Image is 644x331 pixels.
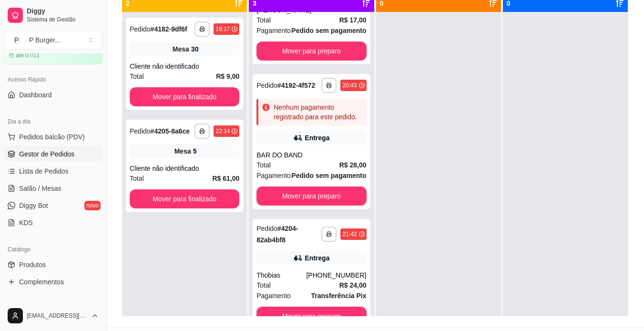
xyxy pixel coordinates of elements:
[27,312,87,320] span: [EMAIL_ADDRESS][DOMAIN_NAME]
[193,146,197,156] div: 5
[215,25,230,33] div: 19:17
[4,114,102,129] div: Dia a dia
[274,103,362,122] div: Nenhum pagamento registrado para este pedido.
[339,161,367,169] strong: R$ 28,00
[4,72,102,87] div: Acesso Rápido
[291,172,366,179] strong: Pedido sem pagamento
[19,184,61,193] span: Salão / Mesas
[130,127,151,135] span: Pedido
[27,16,99,23] span: Sistema de Gestão
[19,166,69,176] span: Lista de Pedidos
[339,16,367,24] strong: R$ 17,00
[342,230,357,238] div: 21:42
[151,127,190,135] strong: # 4205-8a6ce
[4,31,102,50] button: Select a team
[151,25,187,33] strong: # 4182-9df6f
[130,25,151,33] span: Pedido
[27,7,99,16] span: Diggy
[4,4,102,27] a: DiggySistema de Gestão
[4,181,102,196] a: Salão / Mesas
[256,186,366,206] button: Mover para preparo
[339,281,367,289] strong: R$ 24,00
[130,71,144,82] span: Total
[174,146,191,156] span: Mesa
[256,280,271,290] span: Total
[19,218,33,228] span: KDS
[19,260,46,269] span: Produtos
[19,132,85,142] span: Pedidos balcão (PDV)
[4,274,102,290] a: Complementos
[19,90,52,100] span: Dashboard
[130,87,239,106] button: Mover para finalizado
[4,304,102,327] button: [EMAIL_ADDRESS][DOMAIN_NAME]
[305,253,329,263] div: Entrega
[215,127,230,135] div: 22:14
[191,44,199,54] div: 30
[291,27,366,34] strong: Pedido sem pagamento
[216,72,239,80] strong: R$ 9,00
[130,173,144,184] span: Total
[306,270,366,280] div: [PHONE_NUMBER]
[256,270,306,280] div: Thobias
[256,170,291,181] span: Pagamento
[342,82,357,89] div: 20:43
[19,277,64,287] span: Complementos
[311,292,367,300] strong: Transferência Pix
[4,215,102,230] a: KDS
[4,146,102,162] a: Gestor de Pedidos
[19,201,48,210] span: Diggy Bot
[19,149,74,159] span: Gestor de Pedidos
[305,133,329,143] div: Entrega
[4,87,102,103] a: Dashboard
[4,242,102,257] div: Catálogo
[256,15,271,25] span: Total
[4,257,102,272] a: Produtos
[256,307,366,326] button: Mover para preparo
[130,62,239,71] div: Cliente não identificado
[4,129,102,145] button: Pedidos balcão (PDV)
[4,164,102,179] a: Lista de Pedidos
[256,225,277,232] span: Pedido
[173,44,189,54] span: Mesa
[130,164,239,173] div: Cliente não identificado
[256,150,366,160] div: BAR DO BAND
[256,290,291,301] span: Pagamento
[256,225,298,244] strong: # 4204-82ab4bf8
[130,189,239,208] button: Mover para finalizado
[256,25,291,36] span: Pagamento
[212,175,239,182] strong: R$ 61,00
[256,82,277,89] span: Pedido
[29,35,61,45] div: P Burger ...
[12,35,21,45] span: P
[256,41,366,61] button: Mover para preparo
[16,52,40,59] article: até 07/11
[277,82,315,89] strong: # 4192-4f572
[4,198,102,213] a: Diggy Botnovo
[256,160,271,170] span: Total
